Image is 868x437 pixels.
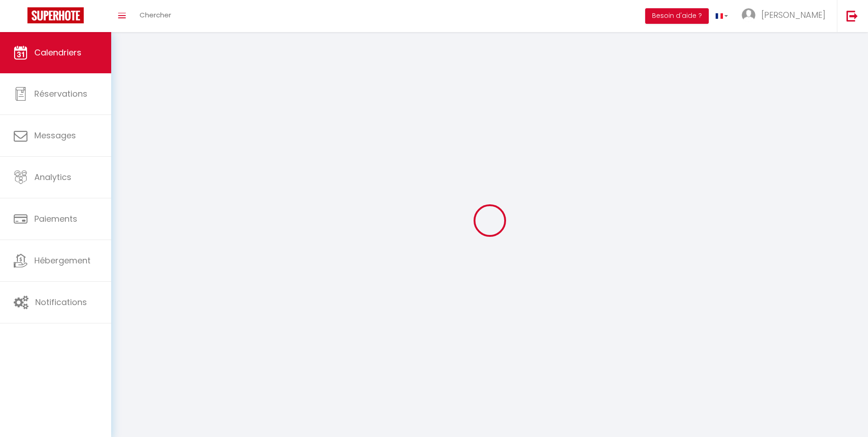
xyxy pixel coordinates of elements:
[34,130,76,141] span: Messages
[34,213,77,224] span: Paiements
[34,171,71,183] span: Analytics
[742,8,755,22] img: ...
[34,88,87,99] span: Réservations
[846,10,858,22] img: logout
[7,4,35,31] button: Ouvrir le widget de chat LiveChat
[140,10,171,20] span: Chercher
[761,9,825,21] span: [PERSON_NAME]
[645,8,709,24] button: Besoin d'aide ?
[34,255,91,266] span: Hébergement
[34,47,81,58] span: Calendriers
[35,296,87,308] span: Notifications
[27,7,84,23] img: Super Booking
